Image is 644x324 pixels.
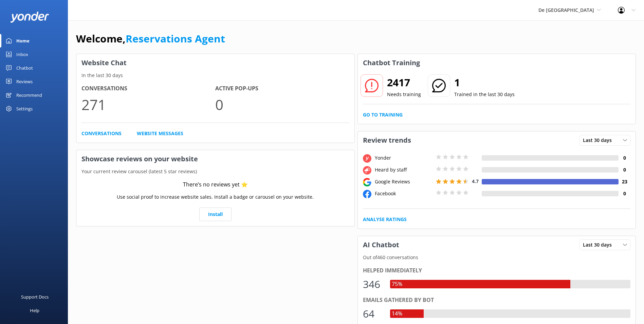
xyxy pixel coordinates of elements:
p: Needs training [387,91,421,98]
h2: 1 [454,74,515,91]
p: 271 [81,93,215,116]
p: In the last 30 days [76,72,354,79]
div: Inbox [16,48,28,61]
h3: Website Chat [76,54,354,72]
div: Settings [16,102,33,115]
div: Chatbot [16,61,33,75]
h4: Conversations [81,84,215,93]
h3: Review trends [358,131,416,149]
div: 14% [390,309,404,318]
h4: 0 [619,190,630,197]
a: Website Messages [137,130,183,137]
h4: 0 [619,166,630,174]
h4: 0 [619,154,630,162]
div: Recommend [16,88,42,102]
span: Last 30 days [583,137,616,144]
h3: Showcase reviews on your website [76,150,354,168]
span: De [GEOGRAPHIC_DATA] [538,7,594,13]
div: Helped immediately [363,266,631,275]
a: Install [199,208,232,221]
div: There’s no reviews yet ⭐ [183,180,248,189]
span: 4.7 [472,178,479,184]
div: Home [16,34,30,48]
h2: 2417 [387,74,421,91]
h3: Chatbot Training [358,54,425,72]
img: yonder-white-logo.png [10,12,49,23]
p: 0 [215,93,349,116]
div: Yonder [373,154,434,162]
div: 64 [363,306,383,322]
a: Analyse Ratings [363,216,407,223]
div: Facebook [373,190,434,197]
h1: Welcome, [76,31,225,47]
a: Go to Training [363,111,403,119]
div: Heard by staff [373,166,434,174]
span: Last 30 days [583,241,616,249]
p: Out of 460 conversations [358,254,636,261]
div: Reviews [16,75,33,88]
div: Help [30,304,39,317]
a: Conversations [81,130,122,137]
div: Emails gathered by bot [363,296,631,305]
p: Use social proof to increase website sales. Install a badge or carousel on your website. [117,193,314,201]
a: Reservations Agent [126,32,225,46]
h4: Active Pop-ups [215,84,349,93]
p: Your current review carousel (latest 5 star reviews) [76,168,354,175]
div: 75% [390,280,404,289]
p: Trained in the last 30 days [454,91,515,98]
div: Support Docs [21,290,49,304]
div: Google Reviews [373,178,434,185]
div: 346 [363,276,383,292]
h3: AI Chatbot [358,236,404,254]
h4: 23 [619,178,630,185]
